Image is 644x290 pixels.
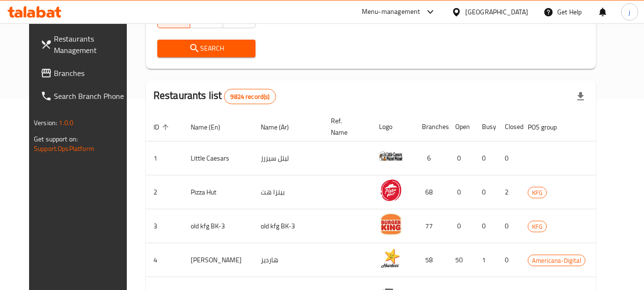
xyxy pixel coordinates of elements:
a: Support.OpsPlatform [34,142,94,155]
button: Search [157,40,256,57]
td: 0 [497,209,520,243]
img: old kfg BK-3 [379,212,403,236]
span: POS group [528,121,569,133]
span: Yes [194,12,219,26]
td: 0 [474,175,497,209]
th: Branches [414,112,448,141]
a: Search Branch Phone [33,85,137,107]
td: 77 [414,209,448,243]
span: Name (En) [191,121,233,133]
span: ID [153,121,172,133]
td: 0 [448,209,474,243]
span: j [629,7,630,17]
td: Pizza Hut [183,175,253,209]
span: Name (Ar) [261,121,301,133]
span: Get support on: [34,133,78,145]
img: Little Caesars [379,144,403,168]
td: 6 [414,141,448,175]
span: 1.0.0 [59,117,73,129]
th: Closed [497,112,520,141]
td: 4 [146,243,183,277]
span: Branches [54,67,129,79]
span: Search [165,43,248,54]
div: Export file [569,85,592,108]
span: Search Branch Phone [54,90,129,102]
td: هارديز [253,243,323,277]
td: [PERSON_NAME] [183,243,253,277]
span: All [162,12,186,26]
td: old kfg BK-3 [183,209,253,243]
td: 0 [474,141,497,175]
td: 2 [146,175,183,209]
td: 0 [448,141,474,175]
span: 9824 record(s) [225,92,275,101]
div: [GEOGRAPHIC_DATA] [465,7,528,17]
td: 68 [414,175,448,209]
td: ليتل سيزرز [253,141,323,175]
td: 0 [497,141,520,175]
h2: Restaurants list [153,88,276,104]
span: No [227,12,252,26]
td: 2 [497,175,520,209]
a: Restaurants Management [33,27,137,62]
td: 1 [146,141,183,175]
img: Hardee's [379,246,403,270]
td: Little Caesars [183,141,253,175]
td: 58 [414,243,448,277]
td: 3 [146,209,183,243]
img: Pizza Hut [379,178,403,202]
td: old kfg BK-3 [253,209,323,243]
span: Restaurants Management [54,33,129,56]
td: 0 [448,175,474,209]
td: بيتزا هت [253,175,323,209]
th: Busy [474,112,497,141]
td: 50 [448,243,474,277]
span: KFG [528,187,546,198]
td: 0 [474,209,497,243]
th: Logo [371,112,414,141]
td: 0 [497,243,520,277]
span: Version: [34,117,57,129]
span: Americana-Digital [528,255,585,266]
span: Ref. Name [331,115,360,138]
a: Branches [33,62,137,85]
th: Open [448,112,474,141]
div: Menu-management [362,6,420,18]
td: 1 [474,243,497,277]
span: KFG [528,221,546,232]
